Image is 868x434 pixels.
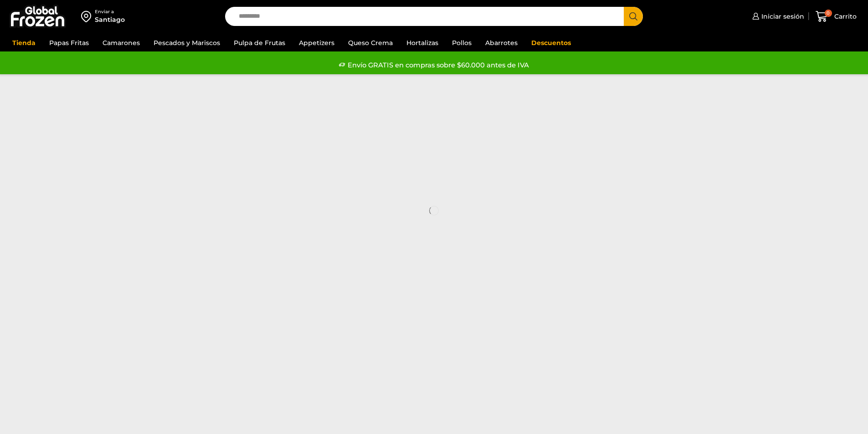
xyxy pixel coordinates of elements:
[45,34,93,51] a: Papas Fritas
[813,6,859,27] a: 0 Carrito
[344,34,397,51] a: Queso Crema
[481,34,522,51] a: Abarrotes
[229,34,290,51] a: Pulpa de Frutas
[447,34,476,51] a: Pollos
[624,7,643,26] button: Search button
[759,12,804,21] span: Iniciar sesión
[8,34,40,51] a: Tienda
[149,34,225,51] a: Pescados y Mariscos
[294,34,339,51] a: Appetizers
[98,34,144,51] a: Camarones
[402,34,443,51] a: Hortalizas
[81,9,95,24] img: address-field-icon.svg
[825,10,832,17] span: 0
[95,9,125,15] div: Enviar a
[750,7,804,26] a: Iniciar sesión
[95,15,125,24] div: Santiago
[832,12,857,21] span: Carrito
[527,34,575,51] a: Descuentos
